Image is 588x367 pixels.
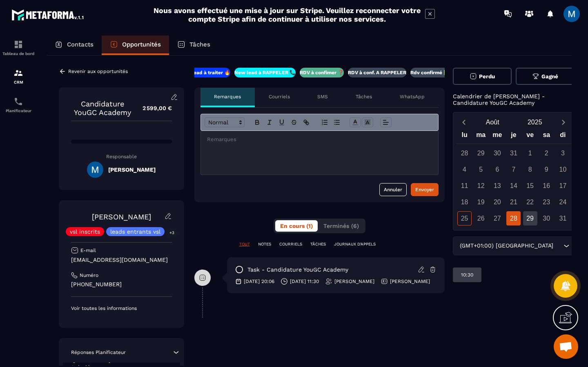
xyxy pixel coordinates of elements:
p: vsl inscrits [70,229,100,234]
div: 16 [539,179,554,193]
p: [DATE] 20:06 [244,278,274,285]
p: RDV à confimer ❓ [300,69,344,76]
a: formationformationTableau de bord [2,33,35,62]
button: Annuler [379,183,407,196]
div: 8 [523,162,537,177]
p: RDV à conf. A RAPPELER [348,69,406,76]
p: COURRIELS [279,241,302,247]
p: task - Candidature YouGC Academy [247,266,348,274]
img: logo [11,7,85,22]
div: 20 [490,195,504,209]
p: Revenir aux opportunités [68,69,128,74]
div: 29 [523,211,537,226]
button: Envoyer [411,183,439,196]
p: +3 [167,228,177,237]
div: Calendar days [457,146,571,226]
div: 22 [523,195,537,209]
div: 19 [474,195,488,209]
p: Tâches [189,41,210,48]
div: 3 [556,146,570,160]
div: sa [538,129,555,144]
div: 28 [506,211,521,226]
div: 23 [539,195,554,209]
div: 14 [506,179,521,193]
p: CRM [2,80,35,84]
p: Tâches [356,93,372,100]
p: [PHONE_NUMBER] [71,281,172,288]
p: SMS [317,93,328,100]
div: 31 [556,211,570,226]
p: TOUT [239,241,250,247]
img: scheduler [13,97,23,106]
p: Calendrier de [PERSON_NAME] - Candidature YouGC Academy [453,93,575,106]
div: 4 [457,162,472,177]
input: Search for option [555,241,561,250]
div: ve [522,129,538,144]
div: 31 [506,146,521,160]
a: Ouvrir le chat [554,334,578,359]
p: Contacts [67,41,94,48]
p: Réponses Planificateur [71,349,126,356]
div: 5 [474,162,488,177]
div: 27 [490,211,504,226]
p: [EMAIL_ADDRESS][DOMAIN_NAME] [71,256,172,264]
p: New lead à traiter 🔥 [180,69,230,76]
p: [PERSON_NAME] [334,278,374,285]
div: 7 [506,162,521,177]
div: 10 [556,162,570,177]
div: 24 [556,195,570,209]
div: 30 [490,146,504,160]
div: 12 [474,179,488,193]
a: schedulerschedulerPlanificateur [2,91,35,119]
div: 6 [490,162,504,177]
div: 28 [457,146,472,160]
span: Terminés (6) [323,223,359,229]
a: [PERSON_NAME] [92,212,151,221]
h5: [PERSON_NAME] [108,166,156,173]
div: je [506,129,522,144]
p: TÂCHES [310,241,326,247]
p: Opportunités [122,41,161,48]
p: 10:30 [461,272,473,278]
p: E-mail [80,247,96,254]
p: Courriels [269,93,290,100]
div: 17 [556,179,570,193]
p: 2 599,00 € [134,100,172,116]
p: Tableau de bord [2,51,35,56]
div: 9 [539,162,554,177]
p: Rdv confirmé ✅ [410,69,450,76]
p: New lead à RAPPELER 📞 [234,69,296,76]
img: formation [13,68,23,78]
button: Perdu [453,68,512,85]
p: Planificateur [2,108,35,113]
div: 1 [523,146,537,160]
a: Tâches [169,35,218,55]
p: Numéro [80,272,98,279]
div: lu [457,129,473,144]
div: Calendar wrapper [457,129,571,226]
div: 21 [506,195,521,209]
div: 26 [474,211,488,226]
div: 11 [457,179,472,193]
p: JOURNAUX D'APPELS [334,241,376,247]
div: 2 [539,146,554,160]
p: Responsable [71,154,172,159]
button: Gagné [516,68,575,85]
button: Previous month [457,117,472,128]
p: WhatsApp [400,93,425,100]
p: [PERSON_NAME] [390,278,430,285]
div: me [489,129,506,144]
span: En cours (1) [280,223,313,229]
div: 15 [523,179,537,193]
button: En cours (1) [275,220,318,232]
button: Terminés (6) [318,220,364,232]
div: di [555,129,571,144]
div: 13 [490,179,504,193]
p: Remarques [214,93,241,100]
img: formation [13,40,23,49]
p: [DATE] 11:30 [290,278,319,285]
button: Open months overlay [472,115,514,129]
div: ma [473,129,489,144]
p: NOTES [258,241,271,247]
div: 30 [539,211,554,226]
